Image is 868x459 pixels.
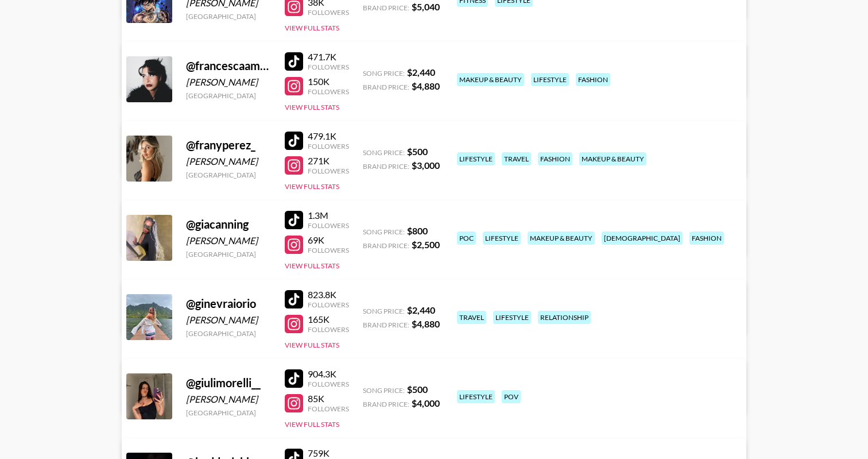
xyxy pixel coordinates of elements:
[308,130,349,142] div: 479.1K
[457,311,486,324] div: travel
[308,325,349,334] div: Followers
[308,87,349,96] div: Followers
[308,8,349,17] div: Followers
[363,400,409,408] span: Brand Price:
[308,404,349,413] div: Followers
[308,300,349,309] div: Followers
[363,227,405,236] span: Song Price:
[186,171,271,179] div: [GEOGRAPHIC_DATA]
[457,232,476,245] div: poc
[407,304,435,315] strong: $ 2,440
[689,232,724,245] div: fashion
[186,138,271,152] div: @ franyperez_
[186,329,271,338] div: [GEOGRAPHIC_DATA]
[407,67,435,78] strong: $ 2,440
[407,225,428,236] strong: $ 800
[308,210,349,221] div: 1.3M
[308,76,349,87] div: 150K
[308,221,349,230] div: Followers
[531,73,569,86] div: lifestyle
[308,155,349,167] div: 271K
[308,289,349,300] div: 823.8K
[363,162,409,171] span: Brand Price:
[186,156,271,167] div: [PERSON_NAME]
[407,384,428,395] strong: $ 500
[412,1,440,12] strong: $ 5,040
[285,341,339,349] button: View Full Stats
[528,232,595,245] div: makeup & beauty
[308,368,349,380] div: 904.3K
[186,217,271,232] div: @ giacanning
[285,420,339,429] button: View Full Stats
[308,142,349,151] div: Followers
[502,152,531,165] div: travel
[502,390,521,403] div: pov
[493,311,531,324] div: lifestyle
[186,12,271,21] div: [GEOGRAPHIC_DATA]
[308,63,349,71] div: Followers
[457,152,495,165] div: lifestyle
[363,321,409,329] span: Brand Price:
[186,235,271,246] div: [PERSON_NAME]
[186,408,271,417] div: [GEOGRAPHIC_DATA]
[576,73,610,86] div: fashion
[186,394,271,405] div: [PERSON_NAME]
[363,83,409,91] span: Brand Price:
[412,239,440,250] strong: $ 2,500
[308,246,349,254] div: Followers
[412,398,440,408] strong: $ 4,000
[457,73,524,86] div: makeup & beauty
[412,318,440,329] strong: $ 4,880
[363,241,409,250] span: Brand Price:
[308,234,349,246] div: 69K
[412,80,440,91] strong: $ 4,880
[285,261,339,270] button: View Full Stats
[363,3,409,12] span: Brand Price:
[457,390,495,403] div: lifestyle
[407,146,428,157] strong: $ 500
[363,307,405,315] span: Song Price:
[308,167,349,175] div: Followers
[412,160,440,171] strong: $ 3,000
[186,314,271,326] div: [PERSON_NAME]
[602,232,683,245] div: [DEMOGRAPHIC_DATA]
[579,152,646,165] div: makeup & beauty
[186,91,271,100] div: [GEOGRAPHIC_DATA]
[308,380,349,388] div: Followers
[285,182,339,191] button: View Full Stats
[483,232,521,245] div: lifestyle
[363,69,405,78] span: Song Price:
[186,59,271,73] div: @ francescaamara
[186,376,271,390] div: @ giulimorelli__
[186,296,271,311] div: @ ginevraiorio
[363,386,405,395] span: Song Price:
[308,51,349,63] div: 471.7K
[308,448,349,459] div: 759K
[308,393,349,404] div: 85K
[538,152,572,165] div: fashion
[363,148,405,157] span: Song Price:
[538,311,591,324] div: relationship
[186,250,271,259] div: [GEOGRAPHIC_DATA]
[285,24,339,32] button: View Full Stats
[186,76,271,88] div: [PERSON_NAME]
[308,314,349,325] div: 165K
[285,103,339,111] button: View Full Stats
